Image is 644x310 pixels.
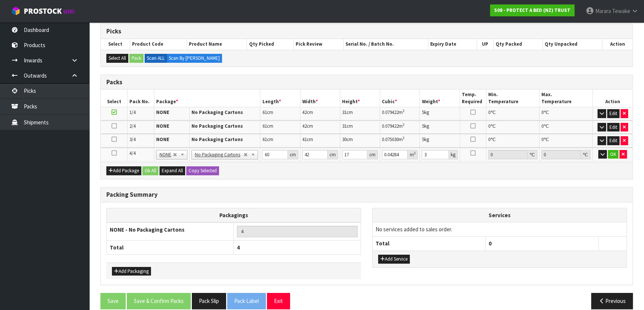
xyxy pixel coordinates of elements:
[486,89,540,107] th: Min. Temperature
[541,136,544,143] span: 0
[540,134,593,147] td: ℃
[288,150,298,159] div: cm
[543,39,602,49] th: Qty Unpacked
[106,54,128,63] button: Select All
[247,39,294,49] th: Qty Picked
[145,54,167,63] label: Scan ALL
[486,162,540,173] th: Min. Temperature
[195,150,244,159] span: No Packaging Cartons
[142,166,158,175] button: Ok All
[380,134,420,147] td: m
[156,136,169,143] strong: NONE
[156,109,169,115] strong: NONE
[11,6,20,16] img: cube-alt.png
[489,240,492,247] span: 0
[129,150,136,156] span: 4/4
[380,89,420,107] th: Cubic
[267,293,290,309] button: Exit
[595,7,611,14] span: Marara
[602,39,632,49] th: Action
[403,136,405,140] sup: 3
[300,107,340,120] td: cm
[186,166,219,175] button: Copy Selected
[378,255,410,264] button: Add Service
[187,39,247,49] th: Product Name
[488,136,490,143] span: 0
[129,109,136,115] span: 1/4
[344,39,428,49] th: Serial No. / Batch No.
[380,107,420,120] td: m
[302,123,307,129] span: 42
[540,121,593,134] td: ℃
[591,293,633,309] button: Previous
[167,54,222,63] label: Scan By [PERSON_NAME]
[302,109,307,115] span: 42
[129,123,136,129] span: 2/4
[413,151,415,156] sup: 3
[494,7,570,13] strong: S08 - PROTECT A BED (NZ) TRUST
[408,150,418,159] div: m
[106,166,141,175] button: Add Package
[486,121,540,134] td: ℃
[191,123,243,129] strong: No Packaging Cartons
[373,208,627,222] th: Services
[192,293,226,309] button: Pack Slip
[607,136,619,145] button: Edit
[422,123,424,129] span: 5
[107,208,361,222] th: Packagings
[129,136,136,143] span: 3/4
[382,136,399,143] span: 0.075030
[340,134,380,147] td: cm
[382,123,399,129] span: 0.079422
[420,107,460,120] td: kg
[130,39,187,49] th: Product Code
[486,107,540,120] td: ℃
[294,39,344,49] th: Pick Review
[488,123,490,129] span: 0
[101,39,130,49] th: Select
[328,150,338,159] div: cm
[207,162,300,173] th: Name
[227,293,266,309] button: Pack Label
[262,136,267,143] span: 61
[460,89,486,107] th: Temp. Required
[160,166,185,175] button: Expand All
[380,121,420,134] td: m
[342,123,347,129] span: 31
[340,121,380,134] td: cm
[608,150,618,159] button: OK
[129,54,144,63] button: Pack
[460,162,486,173] th: DG Class
[607,109,619,118] button: Edit
[342,136,347,143] span: 30
[156,123,169,129] strong: NONE
[106,79,627,86] h3: Packs
[260,89,300,107] th: Length
[112,267,151,276] button: Add Packaging
[403,122,405,127] sup: 3
[581,150,590,159] div: ℃
[380,162,420,173] th: Expiry Date
[340,107,380,120] td: cm
[607,123,619,132] button: Edit
[486,134,540,147] td: ℃
[101,89,128,107] th: Select
[428,39,477,49] th: Expiry Date
[160,150,173,159] span: NONE
[191,136,243,143] strong: No Packaging Cartons
[373,222,627,236] td: No services added to sales order.
[237,244,240,251] span: 4
[300,89,340,107] th: Width
[191,109,243,115] strong: No Packaging Cartons
[107,240,234,254] th: Total
[260,134,300,147] td: cm
[110,226,184,233] strong: NONE - No Packaging Cartons
[593,162,632,173] th: Action
[300,162,380,173] th: Serial No. / Batch No.
[612,7,630,14] span: Tewake
[302,136,307,143] span: 41
[403,108,405,113] sup: 3
[493,39,542,49] th: Qty Packed
[128,89,154,107] th: Pack No.
[540,107,593,120] td: ℃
